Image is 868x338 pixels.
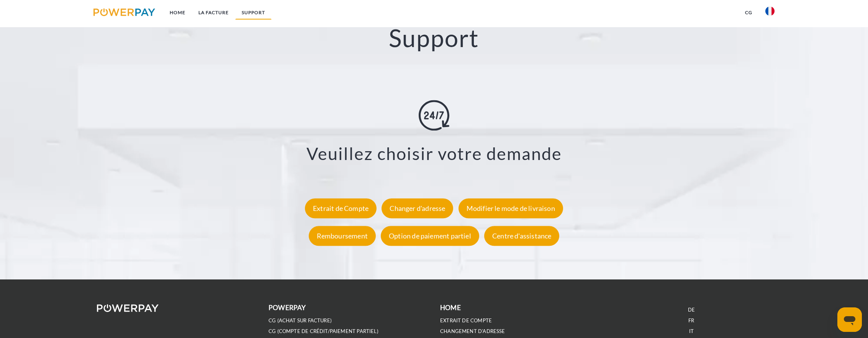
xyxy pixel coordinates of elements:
[482,232,561,240] a: Centre d'assistance
[837,307,862,332] iframe: Bouton de lancement de la fenêtre de messagerie
[269,328,378,335] a: CG (Compte de crédit/paiement partiel)
[380,204,455,212] a: Changer d'adresse
[235,6,272,20] a: Support
[739,6,759,20] a: CG
[689,328,694,335] a: IT
[440,317,492,324] a: EXTRAIT DE COMPTE
[688,317,694,324] a: FR
[163,6,192,20] a: Home
[97,304,159,312] img: logo-powerpay-white.svg
[440,328,505,335] a: Changement d'adresse
[307,232,378,240] a: Remboursement
[309,226,376,246] div: Remboursement
[459,198,563,218] div: Modifier le mode de livraison
[484,226,559,246] div: Centre d'assistance
[269,317,332,324] a: CG (achat sur facture)
[269,304,306,312] b: POWERPAY
[379,232,481,240] a: Option de paiement partiel
[53,143,815,164] h3: Veuillez choisir votre demande
[93,8,155,16] img: logo-powerpay.svg
[381,226,479,246] div: Option de paiement partiel
[192,6,235,20] a: LA FACTURE
[419,100,449,131] img: online-shopping.svg
[457,204,565,212] a: Modifier le mode de livraison
[440,304,461,312] b: Home
[303,204,378,212] a: Extrait de Compte
[382,198,453,218] div: Changer d'adresse
[765,7,775,16] img: fr
[305,198,377,218] div: Extrait de Compte
[43,23,824,53] h2: Support
[688,307,695,313] a: DE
